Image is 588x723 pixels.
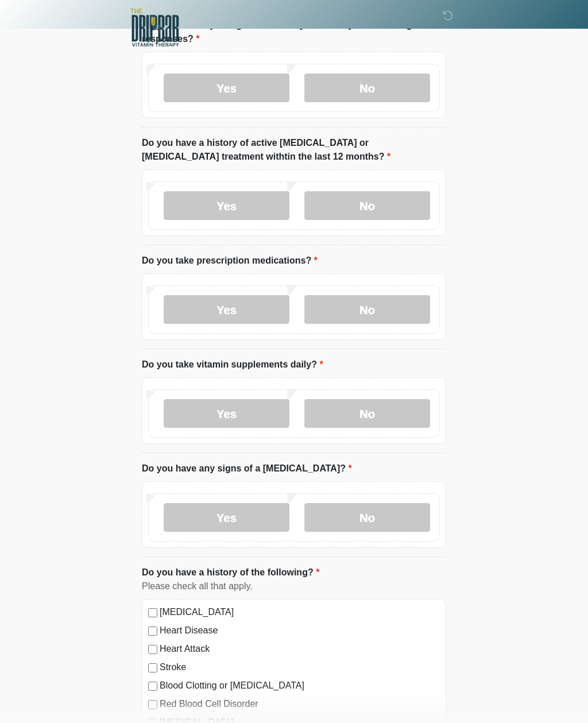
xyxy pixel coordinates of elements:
input: Blood Clotting or [MEDICAL_DATA] [148,682,157,691]
label: No [304,503,430,532]
input: Stroke [148,663,157,672]
label: No [304,399,430,428]
label: Yes [164,399,289,428]
label: Heart Attack [160,642,440,656]
label: Red Blood Cell Disorder [160,697,440,711]
label: Yes [164,191,289,220]
label: Yes [164,503,289,532]
div: Please check all that apply. [142,579,446,593]
label: No [304,295,430,324]
input: [MEDICAL_DATA] [148,608,157,617]
label: [MEDICAL_DATA] [160,605,440,619]
img: The DRIPBaR - Alamo Ranch SATX Logo [130,9,179,47]
label: Yes [164,295,289,324]
label: No [304,74,430,102]
label: Do you take vitamin supplements daily? [142,358,323,372]
input: Heart Attack [148,645,157,654]
input: Red Blood Cell Disorder [148,700,157,709]
label: No [304,191,430,220]
label: Do you take prescription medications? [142,254,318,268]
label: Do you have any signs of a [MEDICAL_DATA]? [142,462,352,475]
label: Do you have a history of the following? [142,566,319,579]
label: Blood Clotting or [MEDICAL_DATA] [160,679,440,693]
label: Stroke [160,660,440,674]
label: Yes [164,74,289,102]
label: Do you have a history of active [MEDICAL_DATA] or [MEDICAL_DATA] treatment withtin the last 12 mo... [142,136,446,164]
label: Heart Disease [160,624,440,637]
input: Heart Disease [148,627,157,636]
